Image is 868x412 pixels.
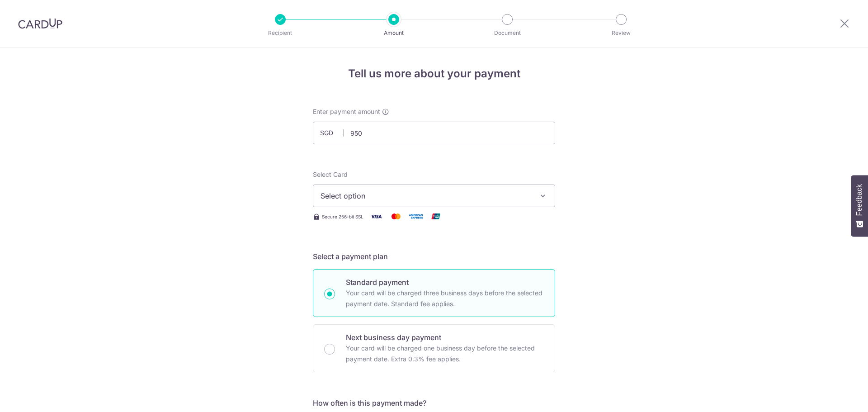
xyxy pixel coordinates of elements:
span: Enter payment amount [313,107,380,116]
img: Mastercard [387,211,405,222]
input: 0.00 [313,122,555,144]
img: American Express [407,211,425,222]
iframe: Opens a widget where you can find more information [810,385,859,407]
h5: Select a payment plan [313,251,555,262]
button: Feedback - Show survey [851,175,868,237]
h5: How often is this payment made? [313,398,555,408]
p: Amount [360,28,427,38]
button: Select option [313,185,555,207]
p: Your card will be charged three business days before the selected payment date. Standard fee appl... [346,288,544,309]
span: Feedback [855,184,863,216]
span: SGD [320,128,344,137]
span: Select option [321,190,531,201]
p: Recipient [247,28,314,38]
p: Review [588,28,655,38]
img: Union Pay [427,211,445,222]
span: translation missing: en.payables.payment_networks.credit_card.summary.labels.select_card [313,170,348,178]
img: Visa [367,211,385,222]
span: Secure 256-bit SSL [322,213,363,220]
h4: Tell us more about your payment [313,66,555,82]
img: CardUp [18,18,62,29]
p: Next business day payment [346,332,544,343]
p: Document [474,28,541,38]
p: Standard payment [346,277,544,288]
p: Your card will be charged one business day before the selected payment date. Extra 0.3% fee applies. [346,343,544,365]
